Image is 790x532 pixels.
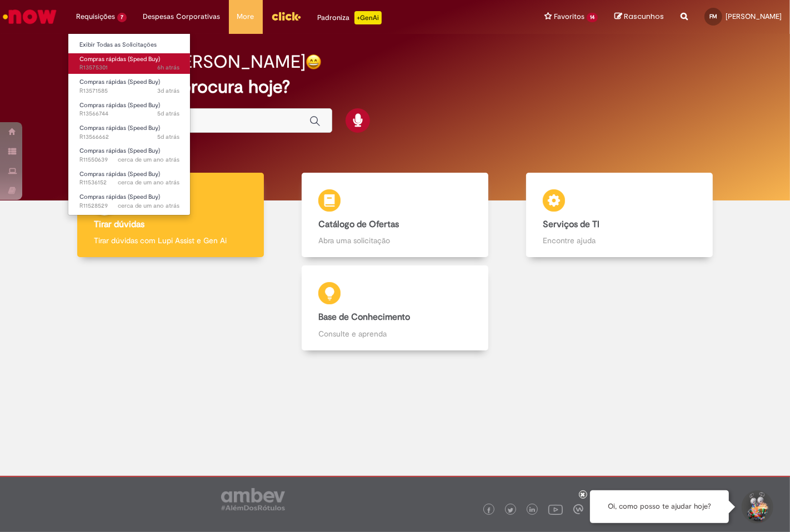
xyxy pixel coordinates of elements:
[548,502,563,516] img: logo_footer_youtube.png
[68,122,191,143] a: Aberto R13566662 : Compras rápidas (Speed Buy)
[318,11,382,24] div: Padroniza
[79,78,160,86] span: Compras rápidas (Speed Buy)
[157,87,179,95] span: 3d atrás
[587,13,598,22] span: 14
[590,490,729,523] div: Oi, como posso te ajudar hoje?
[94,235,247,246] p: Tirar dúvidas com Lupi Assist e Gen Ai
[554,11,584,22] span: Favoritos
[79,147,160,155] span: Compras rápidas (Speed Buy)
[79,202,179,210] span: R11528529
[68,168,191,189] a: Aberto R11536152 : Compras rápidas (Speed Buy)
[79,178,179,187] span: R11536152
[79,101,160,109] span: Compras rápidas (Speed Buy)
[318,328,471,339] p: Consulte e aprenda
[529,507,535,514] img: logo_footer_linkedin.png
[157,133,179,141] time: 25/09/2025 13:38:12
[79,170,160,178] span: Compras rápidas (Speed Buy)
[157,109,179,118] time: 25/09/2025 13:55:32
[79,133,179,142] span: R13566662
[624,11,664,22] span: Rascunhos
[143,11,221,22] span: Despesas Corporativas
[118,155,179,164] time: 27/05/2024 10:26:36
[68,191,191,212] a: Aberto R11528529 : Compras rápidas (Speed Buy)
[79,63,179,72] span: R13575301
[94,219,144,230] b: Tirar dúvidas
[79,193,160,201] span: Compras rápidas (Speed Buy)
[118,202,179,210] span: cerca de um ano atrás
[221,488,285,510] img: logo_footer_ambev_rotulo_gray.png
[283,173,507,258] a: Catálogo de Ofertas Abra uma solicitação
[58,173,283,258] a: Tirar dúvidas Tirar dúvidas com Lupi Assist e Gen Ai
[118,178,179,187] time: 22/05/2024 10:02:34
[68,39,191,51] a: Exibir Todas as Solicitações
[318,312,410,323] b: Base de Conhecimento
[271,8,301,24] img: click_logo_yellow_360x200.png
[486,508,492,513] img: logo_footer_facebook.png
[614,12,664,22] a: Rascunhos
[508,508,513,513] img: logo_footer_twitter.png
[507,173,732,258] a: Serviços de TI Encontre ajuda
[726,12,782,21] span: [PERSON_NAME]
[573,504,583,514] img: logo_footer_workplace.png
[157,109,179,118] span: 5d atrás
[68,53,191,74] a: Aberto R13575301 : Compras rápidas (Speed Buy)
[81,77,709,97] h2: O que você procura hoje?
[157,63,179,72] time: 29/09/2025 09:27:26
[318,219,399,230] b: Catálogo de Ofertas
[306,54,322,70] img: happy-face.png
[157,63,179,72] span: 6h atrás
[118,178,179,187] span: cerca de um ano atrás
[117,13,127,22] span: 7
[68,76,191,97] a: Aberto R13571585 : Compras rápidas (Speed Buy)
[157,133,179,141] span: 5d atrás
[237,11,254,22] span: More
[318,235,471,246] p: Abra uma solicitação
[118,202,179,210] time: 20/05/2024 13:52:43
[157,87,179,95] time: 26/09/2025 16:25:18
[543,219,599,230] b: Serviços de TI
[709,13,717,20] span: FM
[543,235,696,246] p: Encontre ajuda
[76,11,115,22] span: Requisições
[354,11,382,24] p: +GenAi
[79,55,160,63] span: Compras rápidas (Speed Buy)
[68,33,191,215] ul: Requisições
[79,109,179,118] span: R13566744
[118,155,179,164] span: cerca de um ano atrás
[1,6,58,28] img: ServiceNow
[740,490,773,524] button: Iniciar Conversa de Suporte
[68,99,191,120] a: Aberto R13566744 : Compras rápidas (Speed Buy)
[79,124,160,132] span: Compras rápidas (Speed Buy)
[81,52,306,72] h2: Boa tarde, [PERSON_NAME]
[79,87,179,96] span: R13571585
[58,265,732,350] a: Base de Conhecimento Consulte e aprenda
[79,155,179,164] span: R11550639
[68,145,191,165] a: Aberto R11550639 : Compras rápidas (Speed Buy)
